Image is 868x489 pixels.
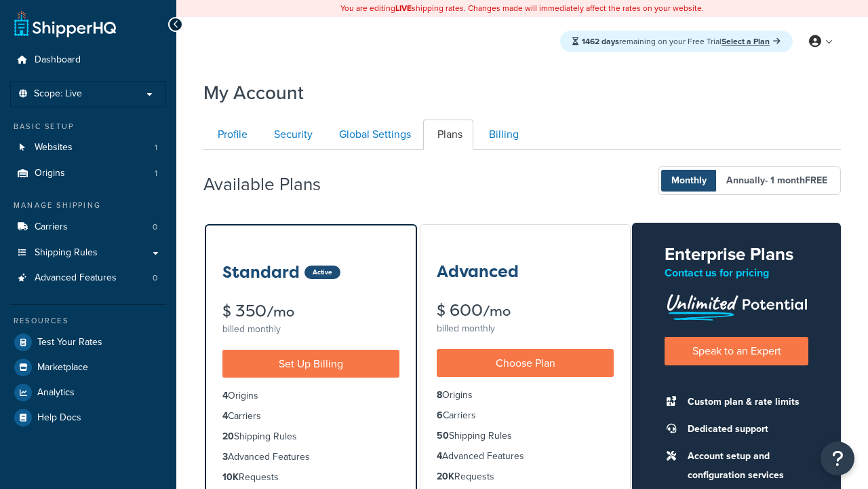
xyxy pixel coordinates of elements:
small: /mo [267,302,294,321]
li: Carriers [437,408,614,423]
strong: 20K [437,469,454,484]
div: remaining on your Free Trial [560,31,793,52]
a: Websites 1 [10,135,166,160]
h1: My Account [203,79,304,106]
a: Advanced Features 0 [10,266,166,291]
a: Marketplace [10,355,166,380]
strong: 4 [222,388,228,403]
li: Origins [10,161,166,186]
span: Scope: Live [34,88,82,100]
li: Carriers [222,409,399,424]
li: Advanced Features [437,449,614,464]
span: 0 [153,221,157,233]
strong: 1462 days [582,35,619,48]
a: Shipping Rules [10,240,166,266]
li: Advanced Features [10,266,166,291]
h3: Standard [222,264,300,281]
a: ShipperHQ Home [14,10,116,37]
button: Monthly Annually- 1 monthFREE [658,166,841,195]
a: Global Settings [325,120,422,150]
img: Unlimited Potential [665,289,808,321]
span: Monthly [661,170,717,192]
a: Choose Plan [437,349,614,377]
li: Custom plan & rate limits [681,393,808,412]
a: Help Docs [10,405,166,430]
li: Advanced Features [222,450,399,465]
p: Contact us for pricing [665,264,808,283]
li: Shipping Rules [437,429,614,443]
a: Carriers 0 [10,215,166,240]
a: Select a Plan [722,35,781,48]
span: Analytics [37,387,75,399]
span: Annually [716,170,837,192]
strong: 4 [222,409,228,423]
div: billed monthly [437,319,614,338]
a: Security [260,120,323,150]
span: 0 [153,272,157,284]
small: /mo [483,302,511,321]
li: Dedicated support [681,420,808,439]
span: Test Your Rates [37,337,102,348]
div: Active [304,266,340,279]
li: Requests [437,469,614,484]
strong: 50 [437,429,449,443]
div: Basic Setup [10,121,166,132]
a: Dashboard [10,48,166,73]
a: Set Up Billing [222,350,399,378]
span: Dashboard [35,54,81,66]
strong: 4 [437,449,442,463]
h3: Advanced [437,263,519,280]
strong: 6 [437,408,443,422]
span: Shipping Rules [35,247,98,259]
a: Billing [475,120,530,150]
li: Origins [437,388,614,403]
h2: Enterprise Plans [665,244,808,264]
div: Manage Shipping [10,200,166,211]
span: Advanced Features [35,272,117,284]
a: Analytics [10,380,166,405]
button: Open Resource Center [821,441,854,475]
li: Carriers [10,215,166,240]
span: Origins [35,168,65,179]
li: Account setup and configuration services [681,447,808,485]
li: Websites [10,135,166,160]
span: 1 [155,142,157,153]
li: Requests [222,470,399,485]
div: Resources [10,315,166,327]
strong: 3 [222,450,228,464]
a: Plans [423,120,473,150]
div: billed monthly [222,320,399,339]
a: Profile [203,120,258,150]
div: $ 600 [437,302,614,319]
strong: 20 [222,429,234,443]
div: $ 350 [222,303,399,320]
b: FREE [805,173,827,187]
b: LIVE [395,2,412,14]
span: Websites [35,142,73,153]
span: - 1 month [765,173,827,187]
a: Origins 1 [10,161,166,186]
a: Test Your Rates [10,330,166,355]
span: Carriers [35,221,68,233]
li: Origins [222,388,399,403]
li: Shipping Rules [222,429,399,444]
span: Help Docs [37,412,81,424]
h2: Available Plans [203,175,341,194]
span: 1 [155,168,157,179]
strong: 8 [437,388,442,402]
strong: 10K [222,470,239,484]
span: Marketplace [37,362,88,374]
a: Speak to an Expert [665,337,808,365]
